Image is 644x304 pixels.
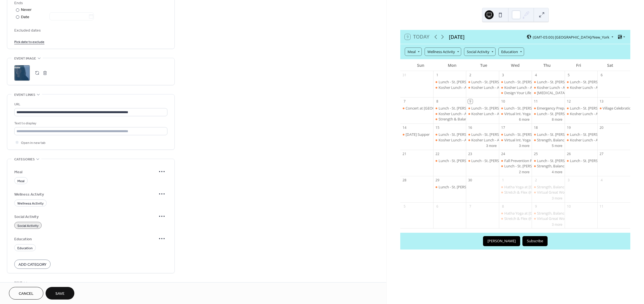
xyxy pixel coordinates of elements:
span: RSVP [14,280,22,286]
div: Sunday Supper [400,132,433,137]
div: Kosher Lunch - Adas [537,85,571,90]
div: 8 [501,204,506,209]
span: Wellness Activity [14,191,156,197]
div: Lunch - St. Alban's [565,106,598,111]
div: Ends [14,0,166,6]
div: Virtual Int. Yoga [504,137,531,142]
div: Lunch - St. [PERSON_NAME] [471,79,518,84]
div: Strength & Balance with Mr. [PERSON_NAME] [439,117,514,122]
div: Lunch - St. [PERSON_NAME] [439,158,485,163]
div: 21 [402,151,407,156]
div: 19 [567,125,571,130]
button: 3 more [517,143,532,148]
div: Strength, Balance, and Core at Palisades Rec Center with Emma [532,137,565,142]
div: Kosher Lunch - Adas [439,111,472,116]
span: Cancel [19,291,34,297]
div: Lunch - St. [PERSON_NAME] [471,158,518,163]
div: 1 [435,73,440,78]
div: 23 [468,151,473,156]
div: Date [21,14,94,20]
div: Kosher Lunch - Adas [439,85,472,90]
div: Virtual Great Women in the Arts [537,190,590,195]
button: 3 more [484,143,499,148]
div: Lunch - St. Alban's [466,79,499,84]
div: Lunch - St. Alban's [433,184,466,189]
span: (GMT-05:00) [GEOGRAPHIC_DATA]/New_York [533,35,609,39]
div: Sun [405,60,436,71]
div: Lunch - St. Alban's [466,158,499,163]
div: [DATE] [449,33,465,41]
div: 1 [501,178,506,182]
span: Open in new tab [21,140,46,146]
div: Kosher Lunch - Adas [466,137,499,142]
div: Kosher Lunch - Adas [565,85,598,90]
div: Lunch - St. Alban's [532,79,565,84]
div: Lunch - St. Alban's [565,79,598,84]
div: Lunch - St. [PERSON_NAME] [504,106,551,111]
span: Meal [14,169,156,175]
button: 4 more [550,169,565,174]
div: 16 [468,125,473,130]
span: Social Activity [17,223,39,229]
div: Lunch - St. [PERSON_NAME] [504,132,551,137]
span: Social Activity [14,214,156,220]
div: 7 [468,204,473,209]
button: 2 more [517,169,532,174]
div: Kosher Lunch - Adas [466,85,499,90]
div: Lunch - St. Alban's [466,132,499,137]
div: Village Celebration [603,106,633,111]
div: Hatha Yoga at [GEOGRAPHIC_DATA] [504,211,565,216]
div: Lunch - St. [PERSON_NAME] [570,106,616,111]
div: 18 [534,125,538,130]
div: 13 [599,99,604,104]
div: 28 [402,178,407,182]
div: Kosher Lunch - Adas [471,111,505,116]
div: Village Celebration [597,106,630,111]
div: 25 [534,151,538,156]
div: 4 [534,73,538,78]
div: Kosher Lunch - Adas [565,137,598,142]
div: Lunch - St. [PERSON_NAME] [439,79,485,84]
div: Hatha Yoga at Tenley Library [499,184,532,189]
div: Lunch - St. Alban's [565,132,598,137]
div: 5 [567,73,571,78]
div: 31 [402,73,407,78]
span: Wellness Activity [17,201,44,206]
div: Kosher Lunch - Adas [439,137,472,142]
div: Fall Prevention Program [499,158,532,163]
div: Lunch - St. Alban's [532,111,565,116]
div: 4 [599,178,604,182]
div: Fall Prevention Program [504,158,544,163]
div: Lunch - St. Alban's [433,79,466,84]
div: Lunch - St. [PERSON_NAME] [439,132,485,137]
div: Hatha Yoga at [GEOGRAPHIC_DATA] [504,184,565,189]
div: Stretch & Flex @ Palisades Library [499,190,532,195]
div: Kosher Lunch - Adas [504,85,538,90]
div: Lunch - St. Alban's [433,132,466,137]
div: Lunch - St. [PERSON_NAME] [439,106,485,111]
div: ; [14,65,30,81]
span: Pick date to exclude [14,39,44,45]
div: 11 [534,99,538,104]
div: Stretch & Flex @ [GEOGRAPHIC_DATA] [504,216,569,221]
div: Strength & Balance with Mr. William Yates [433,117,466,122]
div: Kosher Lunch - Adas [570,137,604,142]
span: Add Category [18,262,46,268]
div: 24 [501,151,506,156]
button: 3 more [550,222,565,227]
div: 29 [435,178,440,182]
div: [MEDICAL_DATA] [537,90,566,95]
div: Kosher Lunch - Adas [532,85,565,90]
div: 11 [599,204,604,209]
button: 3 more [550,195,565,201]
div: Lunch - St. Alban's [433,106,466,111]
div: Lunch - St. Alban's [433,158,466,163]
div: Thu [531,60,563,71]
div: Hatha Yoga at Tenley Library [499,211,532,216]
button: 8 more [550,117,565,122]
div: 6 [435,204,440,209]
div: Kosher Lunch - Adas [565,111,598,116]
div: [DATE] Supper [406,132,430,137]
div: 3 [501,73,506,78]
div: 26 [567,151,571,156]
